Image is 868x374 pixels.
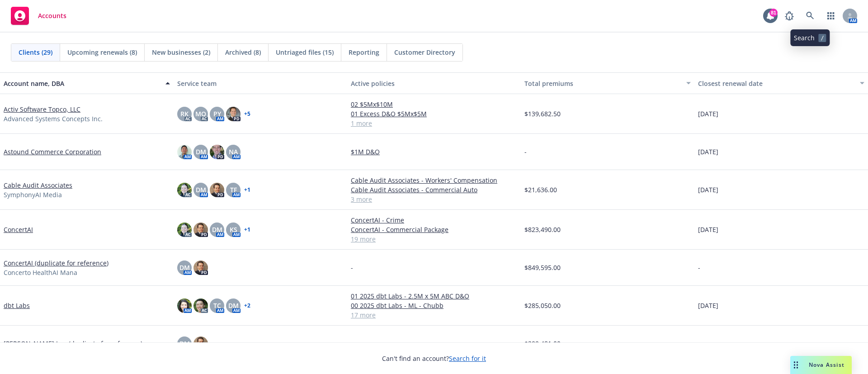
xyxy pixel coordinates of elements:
a: + 1 [244,227,250,232]
span: $139,682.50 [524,109,561,118]
button: Active policies [347,72,521,94]
button: Closest renewal date [694,72,868,94]
div: Total premiums [524,79,681,88]
button: Nova Assist [790,356,852,374]
span: Untriaged files (15) [276,47,334,57]
img: photo [193,223,208,237]
span: Archived (8) [225,47,261,57]
a: Report a Bug [780,7,798,25]
a: 1 more [351,118,517,128]
div: Account name, DBA [4,79,160,88]
span: Upcoming renewals (8) [67,47,137,57]
img: photo [177,145,192,159]
span: DM [196,147,206,156]
span: [DATE] [698,109,718,118]
span: - [698,339,700,348]
img: photo [193,298,208,313]
div: 81 [769,9,778,17]
a: 01 Excess D&O $5Mx$5M [351,109,517,118]
div: Active policies [351,79,517,88]
img: photo [177,183,192,197]
a: Cable Audit Associates - Commercial Auto [351,185,517,194]
a: Search [801,7,819,25]
div: Service team [177,79,344,88]
span: $299,481.00 [524,339,561,348]
a: 00 2025 dbt Labs - ML - Chubb [351,301,517,310]
span: $849,595.00 [524,263,561,272]
a: [PERSON_NAME] Inc. (duplicate for reference) [4,339,142,348]
span: Advanced Systems Concepts Inc. [4,114,103,123]
span: Customer Directory [394,47,455,57]
span: DM [212,225,222,234]
span: New businesses (2) [152,47,210,57]
img: photo [177,223,192,237]
a: + 1 [244,187,250,193]
span: [DATE] [698,301,718,310]
span: [DATE] [698,147,718,156]
span: RK [180,109,189,118]
span: Concerto HealthAI Mana [4,268,77,277]
span: - [524,147,527,156]
span: $285,050.00 [524,301,561,310]
a: 19 more [351,234,517,244]
span: [DATE] [698,225,718,234]
img: photo [210,145,224,159]
span: Can't find an account? [382,354,486,363]
span: TF [230,185,237,194]
img: photo [177,298,192,313]
a: $1M D&O [351,147,517,156]
span: $21,636.00 [524,185,557,194]
div: Drag to move [790,356,802,374]
a: Accounts [7,3,70,28]
span: PY [213,109,221,118]
span: [DATE] [698,185,718,194]
a: Cable Audit Associates - Workers' Compensation [351,175,517,185]
span: MQ [195,109,206,118]
button: Total premiums [521,72,694,94]
span: SymphonyAI Media [4,190,62,199]
span: DM [228,301,239,310]
span: KS [230,225,237,234]
a: ConcertAI (duplicate for reference) [4,258,108,268]
span: Nova Assist [809,361,844,369]
a: ConcertAI [4,225,33,234]
a: + 5 [244,111,250,117]
a: 3 more [351,194,517,204]
div: Closest renewal date [698,79,854,88]
span: TC [213,301,221,310]
img: photo [193,336,208,351]
a: 02 $5Mx$10M [351,99,517,109]
a: Switch app [822,7,840,25]
span: DM [179,339,190,348]
img: photo [226,107,241,121]
span: - [351,263,353,272]
a: Astound Commerce Corporation [4,147,101,156]
span: - [351,339,353,348]
span: DM [196,185,206,194]
span: $823,490.00 [524,225,561,234]
span: NA [229,147,238,156]
img: photo [193,260,208,275]
span: Reporting [349,47,379,57]
a: Cable Audit Associates [4,180,72,190]
a: 17 more [351,310,517,320]
span: Accounts [38,12,66,19]
a: ConcertAI - Crime [351,215,517,225]
span: Clients (29) [19,47,52,57]
a: + 2 [244,303,250,308]
a: 01 2025 dbt Labs - 2.5M x 5M ABC D&O [351,291,517,301]
a: ConcertAI - Commercial Package [351,225,517,234]
img: photo [210,183,224,197]
a: dbt Labs [4,301,30,310]
a: Search for it [449,354,486,363]
button: Service team [174,72,347,94]
span: - [698,263,700,272]
a: Activ Software Topco, LLC [4,104,80,114]
span: DM [179,263,190,272]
